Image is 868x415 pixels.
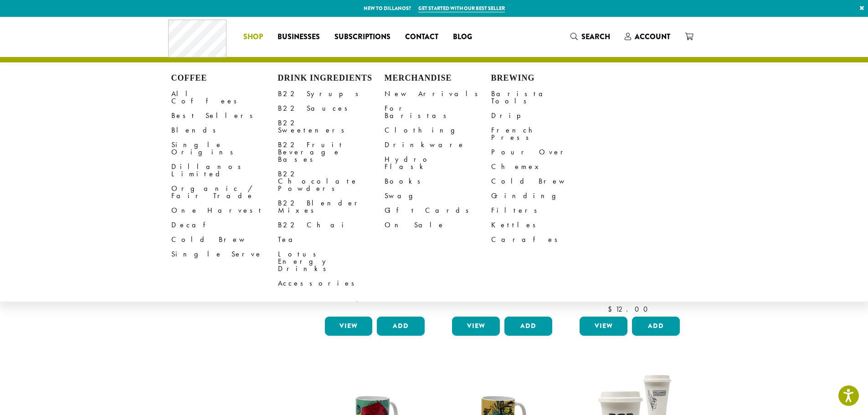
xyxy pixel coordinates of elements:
a: Carafes [491,232,598,247]
a: Cold Brew [171,232,278,247]
a: View [452,317,500,336]
a: B22 Sweeteners [278,116,385,138]
a: Filters [491,203,598,218]
h4: Merchandise [385,73,491,83]
a: All Coffees [171,87,278,108]
a: Best Sellers [171,108,278,123]
a: Hydro Flask [385,152,491,174]
a: Drip [491,108,598,123]
a: Shop [236,30,270,44]
a: Get started with our best seller [418,5,505,12]
a: B22 Chocolate Powders [278,167,385,196]
a: Search [563,29,617,44]
a: Organic / Fair Trade [171,181,278,203]
a: One Harvest [171,203,278,218]
a: Grinding [491,189,598,203]
button: Add [377,317,425,336]
a: Drinkware [385,138,491,152]
a: Barista Tools [491,87,598,108]
a: View [325,317,373,336]
span: $ [608,304,616,314]
a: B22 Fruit Beverage Bases [278,138,385,167]
a: On Sale [385,218,491,232]
a: Lotus Energy Drinks [278,247,385,276]
a: Blends [171,123,278,138]
button: Add [632,317,680,336]
a: Decaf [171,218,278,232]
a: For Baristas [385,101,491,123]
span: Contact [405,31,438,43]
a: Cold Brew [491,174,598,189]
button: Add [504,317,552,336]
a: Books [385,174,491,189]
span: Account [635,31,670,42]
a: New Arrivals [385,87,491,101]
a: Kettles [491,218,598,232]
span: Search [581,31,610,42]
a: Single Serve [171,247,278,261]
span: Shop [243,31,263,43]
a: French Press [491,123,598,145]
h4: Drink Ingredients [278,73,385,83]
a: Accessories [278,276,385,291]
a: Pour Over [491,145,598,159]
a: Clothing [385,123,491,138]
a: Dillanos Limited [171,159,278,181]
span: Blog [453,31,472,43]
a: View [580,317,627,336]
a: Chemex [491,159,598,174]
a: Swag [385,189,491,203]
span: Businesses [277,31,320,43]
a: Tea [278,232,385,247]
a: Dillanos Limited Neighbors [PERSON_NAME] $12.00 [577,159,682,313]
h4: Coffee [171,73,278,83]
bdi: 12.00 [608,304,652,314]
a: Single Origins [171,138,278,159]
h4: Brewing [491,73,598,83]
a: B22 Blender Mixes [278,196,385,218]
a: Gift Cards [385,203,491,218]
a: B22 Chai [278,218,385,232]
span: Subscriptions [334,31,390,43]
a: B22 Syrups [278,87,385,101]
a: B22 Sauces [278,101,385,116]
